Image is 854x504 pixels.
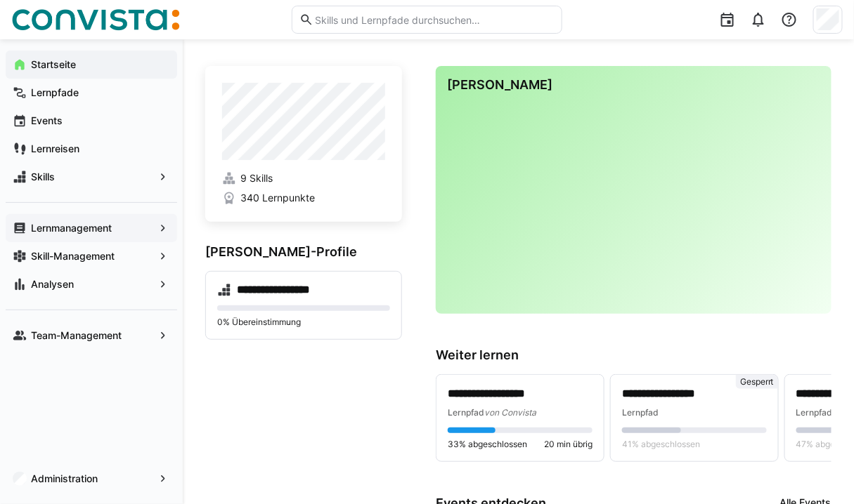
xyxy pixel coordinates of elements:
[313,13,555,26] input: Skills und Lernpfade durchsuchen…
[436,347,832,363] h3: Weiter lernen
[484,407,536,418] span: von Convista
[447,77,820,93] h3: [PERSON_NAME]
[740,376,774,387] span: Gesperrt
[622,407,659,418] span: Lernpfad
[448,439,527,450] span: 33% abgeschlossen
[240,171,273,185] span: 9 Skills
[240,191,315,205] span: 340 Lernpunkte
[622,439,700,450] span: 41% abgeschlossen
[222,171,385,185] a: 9 Skills
[544,439,593,450] span: 20 min übrig
[796,407,833,418] span: Lernpfad
[448,407,484,418] span: Lernpfad
[205,244,402,260] h3: [PERSON_NAME]-Profile
[217,317,390,328] p: 0% Übereinstimmung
